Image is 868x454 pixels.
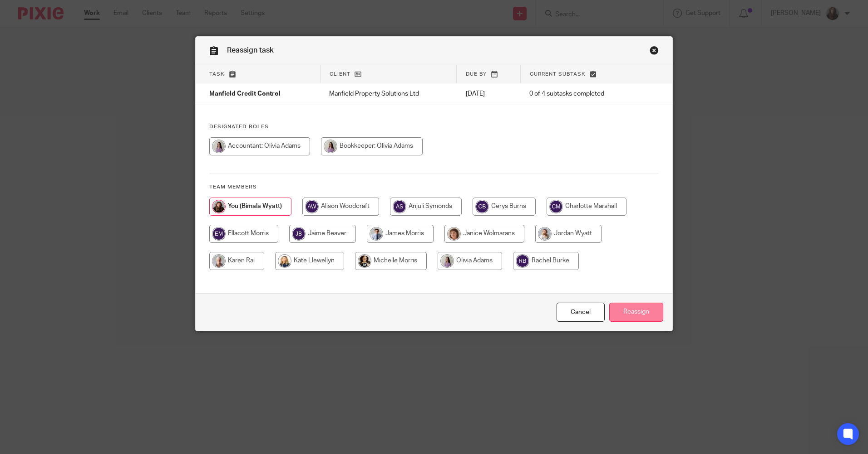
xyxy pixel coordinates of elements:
[466,72,487,77] span: Due by
[530,72,586,77] span: Current subtask
[209,91,281,97] span: Manfield Credit Control
[227,47,274,54] span: Reassign task
[209,123,659,130] h4: Designated Roles
[330,72,350,77] span: Client
[609,303,663,322] input: Reassign
[520,83,638,105] td: 0 of 4 subtasks completed
[650,46,659,58] a: Close this dialog window
[209,72,225,77] span: Task
[466,89,511,98] p: [DATE]
[557,303,605,322] a: Close this dialog window
[209,184,659,191] h4: Team members
[329,89,448,98] p: Manfield Property Solutions Ltd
